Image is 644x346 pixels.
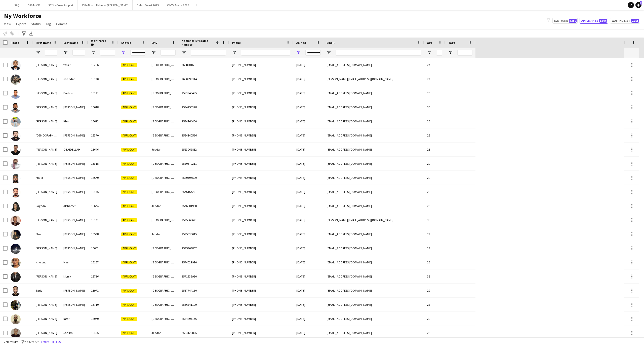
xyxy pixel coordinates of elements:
div: [PHONE_NUMBER] [229,269,293,283]
img: Salah Eldin Badawi [11,89,21,99]
div: [GEOGRAPHIC_DATA] [148,157,179,170]
span: Phone [232,41,241,45]
span: 2600393314 [182,77,197,81]
input: National ID/ Iqama number Filter Input [191,50,226,56]
span: Applicant [121,63,137,67]
button: Open Filter Menu [327,50,331,55]
div: [DATE] [293,298,324,312]
span: 2593345495 [182,91,197,95]
div: [PHONE_NUMBER] [229,58,293,72]
div: [PERSON_NAME] [33,100,60,114]
a: Comms [54,21,69,27]
div: [PERSON_NAME] [60,157,88,170]
div: [GEOGRAPHIC_DATA] [148,255,179,269]
div: 30 [424,213,445,227]
div: 16445 [88,185,118,199]
div: [PERSON_NAME] [33,241,60,255]
div: [DATE] [293,86,324,100]
div: [PHONE_NUMBER] [229,241,293,255]
div: [EMAIL_ADDRESS][DOMAIN_NAME] [324,255,424,269]
div: [GEOGRAPHIC_DATA] [148,298,179,312]
div: [GEOGRAPHIC_DATA] [148,269,179,283]
div: [DATE] [293,213,324,227]
img: Muhammed Janish [11,103,21,113]
div: 29 [424,171,445,185]
div: 16726 [88,269,118,283]
span: 2608201691 [182,63,197,67]
span: 2580679211 [182,162,197,165]
div: 27 [424,241,445,255]
span: Email [327,41,335,45]
div: Alshareef [60,199,88,213]
img: Mohamed Yassir [11,60,21,71]
img: Tariq Abdulghani [11,286,21,296]
span: Applicant [121,289,137,293]
div: Nasr [60,255,88,269]
input: Workforce ID Filter Input [100,50,115,56]
span: Joined [296,41,306,45]
div: [PHONE_NUMBER] [229,100,293,114]
app-action-btn: Advanced filters [21,30,27,37]
div: [DATE] [293,157,324,170]
div: Jeddah [148,326,179,340]
div: 16315 [88,157,118,170]
div: 35 [424,269,445,283]
div: [DATE] [293,72,324,86]
img: Shah Hussain Khan [11,117,21,127]
div: [GEOGRAPHIC_DATA] [148,185,179,199]
span: Applicant [121,162,137,166]
button: Open Filter Menu [121,50,126,55]
div: 25 [424,128,445,142]
div: [PERSON_NAME] [60,213,88,227]
div: 16167 [88,255,118,269]
span: 2564893176 [182,317,197,321]
a: 5 [635,2,641,8]
div: Kholoud [33,255,60,269]
div: [PHONE_NUMBER] [229,312,293,326]
div: 16070 [88,312,118,326]
span: Applicant [121,77,137,81]
div: [DATE] [293,58,324,72]
div: 16674 [88,199,118,213]
div: [GEOGRAPHIC_DATA] [148,284,179,297]
div: [EMAIL_ADDRESS][DOMAIN_NAME] [324,157,424,170]
div: 27 [424,227,445,241]
div: 16266 [88,58,118,72]
div: [GEOGRAPHIC_DATA] [148,213,179,227]
button: SFQ [10,0,24,10]
span: Applicant [121,275,137,279]
div: [DATE] [293,114,324,128]
img: Ahmed Morsy [11,272,21,282]
button: Open Filter Menu [36,50,40,55]
span: 2575863671 [182,218,197,222]
div: [PHONE_NUMBER] [229,284,293,297]
span: 2574029910 [182,260,197,264]
div: [PHONE_NUMBER] [229,128,293,142]
input: Phone Filter Input [241,50,290,56]
span: Applicant [121,317,137,321]
span: 2584164400 [182,119,197,123]
div: 16618 [88,100,118,114]
div: [DATE] [293,143,324,156]
div: [DATE] [293,199,324,213]
img: Ahmed Shaddad [11,75,21,85]
img: Muhammad Areeb [11,131,21,141]
img: Majid Hassan [11,173,21,183]
img: Saleh OBAIDELLAH [11,145,21,155]
div: Shaddad [60,72,88,86]
input: Date Filter Input [305,50,320,56]
span: Tag [46,22,51,26]
div: [PHONE_NUMBER] [229,227,293,241]
div: Jeddah [148,199,179,213]
div: [DATE] [293,100,324,114]
button: SS24 - Crew Support [44,0,77,10]
a: Status [29,21,43,27]
div: [EMAIL_ADDRESS][DOMAIN_NAME] [324,58,424,72]
div: Morsy [60,269,88,283]
span: 2,105 [631,19,639,23]
div: [PHONE_NUMBER] [229,72,293,86]
img: Omar Abdulrehman [11,159,21,169]
div: [EMAIL_ADDRESS][DOMAIN_NAME] [324,86,424,100]
span: Comms [56,22,67,26]
div: [DATE] [293,227,324,241]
